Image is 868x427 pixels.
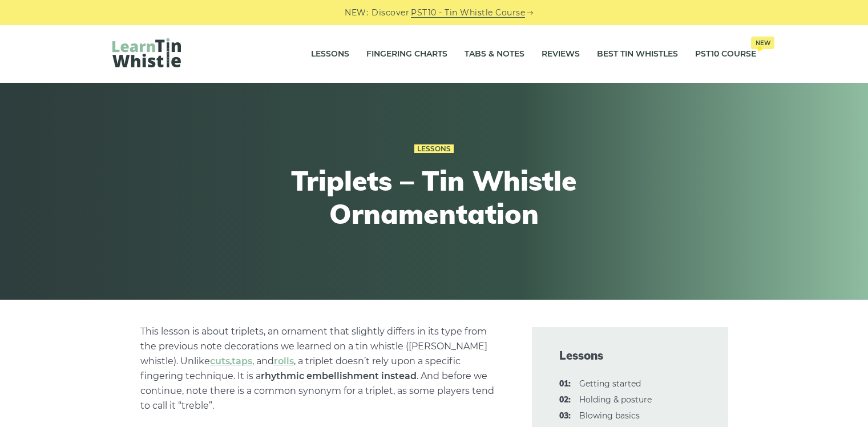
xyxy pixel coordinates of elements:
a: 02:Holding & posture [579,394,652,405]
a: 03:Blowing basics [579,410,640,421]
span: 01: [559,377,571,391]
a: 01:Getting started [579,378,641,389]
span: New [751,37,774,49]
a: Fingering Charts [366,40,447,69]
a: Tabs & Notes [465,40,524,69]
a: taps [232,356,252,366]
a: Best Tin Whistles [597,40,678,69]
span: Lessons [559,348,701,364]
span: 03: [559,409,571,423]
span: 02: [559,393,571,407]
a: Lessons [311,40,349,69]
a: cuts [210,356,230,366]
p: This lesson is about triplets, an ornament that slightly differs in its type from the previous no... [140,324,504,413]
strong: rhythmic embellishment instead [261,370,417,381]
a: Reviews [542,40,580,69]
img: LearnTinWhistle.com [112,38,181,67]
h1: Triplets – Tin Whistle Ornamentation [224,164,644,230]
a: Lessons [414,144,454,154]
a: rolls [274,356,294,366]
a: PST10 CourseNew [695,40,756,69]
